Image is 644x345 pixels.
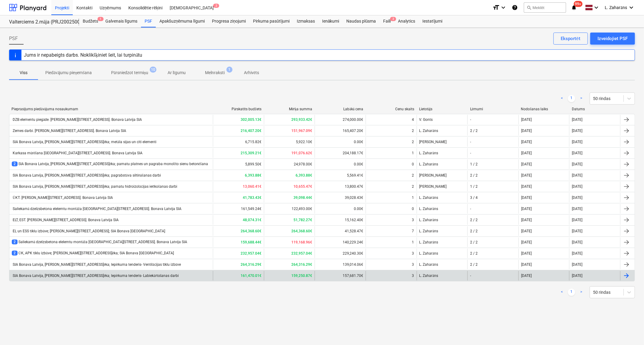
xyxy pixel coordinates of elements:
[315,171,366,180] div: 5,569.41€
[12,118,142,122] div: DZB elementu piegāde. [PERSON_NAME][STREET_ADDRESS]. Bonava Latvija SIA
[12,162,18,166] span: 2
[12,262,181,267] div: SIA Bonava Latvija, [PERSON_NAME][STREET_ADDRESS]ēka; Iepirkuma tenderis- Ventilācijas tīklu izbūve
[293,184,312,189] b: 10,655.47€
[412,207,414,211] div: 0
[343,15,380,27] a: Naudas plūsma
[12,207,181,211] div: Saliekamā dzelzsbetona elelemtu montāža [GEOGRAPHIC_DATA][STREET_ADDRESS]. Bonava Latvija SIA
[205,70,225,76] p: Melnraksti
[572,207,582,211] div: [DATE]
[368,107,414,111] div: Cenu skaits
[293,15,319,27] div: Izmaksas
[417,193,468,202] div: L. Zaharāns
[315,126,366,136] div: 165,407.20€
[241,251,261,256] b: 232,957.04€
[315,271,366,281] div: 157,681.70€
[412,184,414,189] div: 2
[394,15,419,27] div: Analytics
[521,118,532,122] div: [DATE]
[12,229,165,234] div: EL un ESS tīklu izbūve; [PERSON_NAME][STREET_ADDRESS]; SIA Bonava [GEOGRAPHIC_DATA]
[264,159,315,169] div: 24,978.00€
[470,140,471,144] div: -
[578,95,585,102] a: Next page
[412,118,414,122] div: 4
[390,17,396,21] span: 2
[241,240,261,244] b: 159,688.44€
[412,129,414,133] div: 2
[470,118,471,122] div: -
[291,118,312,122] b: 293,933.42€
[470,151,471,155] div: -
[241,151,261,155] b: 215,309.21€
[291,129,312,133] b: 151,967.09€
[470,240,478,244] div: 2 / 2
[315,249,366,258] div: 229,240.30€
[521,107,567,111] div: Nodošanas laiks
[417,182,468,191] div: [PERSON_NAME]
[241,129,261,133] b: 216,407.20€
[241,229,261,233] b: 264,368.60€
[412,262,414,267] div: 3
[315,137,366,147] div: 0.00€
[417,226,468,236] div: L. Zaharāns
[12,251,18,256] span: 2
[315,237,366,247] div: 140,229.24€
[417,159,468,169] div: L. Zaharāns
[521,262,532,267] div: [DATE]
[12,240,18,244] span: 2
[245,173,261,177] b: 6,393.88€
[315,148,366,158] div: 204,188.17€
[572,196,582,200] div: [DATE]
[419,15,446,27] a: Iestatījumi
[512,4,518,11] i: Zināšanu pamats
[598,35,628,42] div: Izveidojiet PSF
[241,274,261,278] b: 161,470.01€
[98,17,104,21] span: 1
[291,151,312,155] b: 191,076.62€
[226,67,232,73] span: 1
[521,140,532,144] div: [DATE]
[315,159,366,169] div: 0.00€
[293,196,312,200] b: 39,098.44€
[417,215,468,225] div: L. Zaharāns
[527,5,531,10] span: search
[521,173,532,177] div: [DATE]
[315,215,366,225] div: 15,162.40€
[470,196,478,200] div: 3 / 4
[521,196,532,200] div: [DATE]
[521,162,532,166] div: [DATE]
[296,173,312,177] b: 6,393.88€
[574,1,582,7] span: 99+
[572,173,582,177] div: [DATE]
[315,260,366,269] div: 139,014.06€
[12,173,161,178] div: SIA Bonava Latvija, [PERSON_NAME][STREET_ADDRESS]ēka; pagrabstāva siltināšanas darbi
[208,15,249,27] div: Progresa ziņojumi
[291,262,312,267] b: 264,316.29€
[291,240,312,244] b: 119,168.96€
[315,182,366,191] div: 13,800.47€
[79,15,102,27] div: Budžets
[521,274,532,278] div: [DATE]
[572,184,582,189] div: [DATE]
[319,15,343,27] div: Ienākumi
[572,151,582,155] div: [DATE]
[12,151,143,155] div: Karkasa mūrēšana [GEOGRAPHIC_DATA][STREET_ADDRESS]. Bonava Latvija SIA
[568,95,575,102] a: Page 1 is your current page
[315,193,366,202] div: 39,028.43€
[571,4,577,11] i: notifications
[470,107,516,111] div: Lēmumi
[521,207,532,211] div: [DATE]
[291,229,312,233] b: 264,368.60€
[500,4,507,11] i: keyboard_arrow_down
[521,184,532,189] div: [DATE]
[492,4,500,11] i: format_size
[572,118,582,122] div: [DATE]
[215,107,261,111] div: Pārskatīts budžets
[102,15,141,27] div: Galvenais līgums
[11,107,210,111] div: Pieprasījums piedāvājuma nosaukumam
[213,159,264,169] div: 5,899.50€
[243,196,261,200] b: 41,783.43€
[470,207,471,211] div: -
[412,274,414,278] div: 3
[12,274,179,278] div: SIA Bonava Latvija, [PERSON_NAME][STREET_ADDRESS]ēka; Iepirkuma tenderis- Labiekārtošanas darbi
